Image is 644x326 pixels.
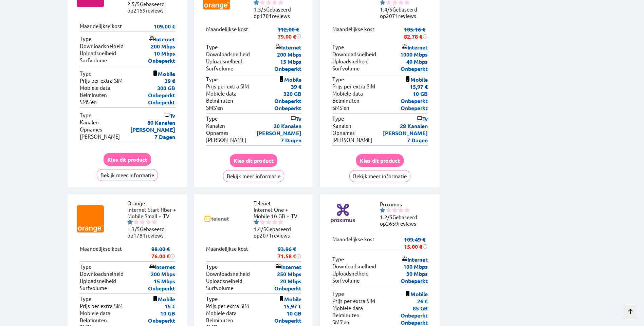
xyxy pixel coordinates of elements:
a: Kies dit product [230,157,277,164]
span: 1.3/5 [127,226,140,232]
p: Tv [291,115,301,122]
p: Type [80,296,91,303]
p: 39 € [291,83,301,90]
p: Belminuten [206,97,233,104]
img: icon of mobile [405,76,410,82]
img: information [170,253,175,259]
p: Downloadsnelheid [332,51,376,58]
p: Onbeperkt [401,277,428,284]
p: Prijs per extra SIM [206,303,249,310]
div: 82.78 € [404,33,428,40]
p: Kanalen [332,122,351,129]
p: Onbeperkt [148,57,175,64]
span: 1781 [133,232,146,239]
p: Surfvolume [80,285,107,292]
span: 2071 [260,232,272,239]
p: Mobile [279,76,301,83]
p: Tv [164,112,175,119]
p: 100 Mbps [403,263,428,270]
button: Kies dit product [230,154,277,167]
p: Uploadsnelheid [80,50,116,57]
p: 10 GB [160,310,175,317]
img: starnr3 [392,207,398,213]
img: starnr3 [266,219,271,225]
p: 320 GB [283,90,301,97]
p: 20 Mbps [280,278,301,285]
span: 1.4/5 [380,6,392,13]
span: 1.2/5 [380,214,392,220]
li: Gebaseerd op reviews [254,226,305,239]
s: 112.00 € [278,26,299,33]
div: 71.58 € [278,252,301,260]
img: starnr3 [140,219,145,225]
button: Bekijk meer informatie [223,170,284,182]
p: 300 GB [157,84,175,91]
p: Onbeperkt [274,104,301,111]
p: Onbeperkt [401,97,428,104]
p: Type [80,36,91,43]
p: Downloadsnelheid [206,51,250,58]
p: Mobiele data [332,90,363,97]
img: starnr5 [278,219,283,225]
img: icon of internet [149,36,155,41]
span: 2159 [133,7,146,14]
p: SMS'en [332,104,349,111]
span: 2071 [386,13,398,19]
p: Internet [149,263,175,270]
a: Kies dit product [356,157,404,164]
p: Tv [417,115,428,122]
p: Onbeperkt [401,312,428,319]
p: Type [80,263,91,270]
p: Type [332,256,344,263]
a: Bekijk meer informatie [223,173,284,179]
p: Maandelijkse kost [332,26,374,40]
p: 20 Kanalen [274,122,301,129]
img: icon of internet [149,264,155,269]
a: Bekijk meer informatie [349,173,410,179]
img: information [422,34,428,39]
p: Prijs per extra SIM [206,83,249,90]
img: icon of mobile [405,291,410,296]
img: Logo of Orange [77,205,104,232]
p: Internet [402,256,428,263]
p: [PERSON_NAME] [257,129,301,137]
p: 15,97 € [283,303,301,310]
p: Mobile [405,290,428,298]
img: information [296,34,301,39]
p: Mobile [279,296,301,303]
a: Bekijk meer informatie [97,172,158,178]
img: icon of mobile [279,296,284,301]
img: icon of internet [276,264,281,269]
img: information [296,253,301,259]
p: 7 Dagen [281,137,301,144]
p: [PERSON_NAME] [206,137,246,144]
p: Onbeperkt [274,317,301,324]
p: Uploadsnelheid [332,270,369,277]
p: Prijs per extra SIM [332,298,375,305]
p: Maandelijkse kost [80,23,122,30]
p: 15,97 € [410,83,428,90]
p: 26 € [417,298,428,305]
span: 1.3/5 [254,6,266,13]
li: Gebaseerd op reviews [380,214,431,227]
li: Gebaseerd op reviews [380,6,431,19]
p: Onbeperkt [401,65,428,72]
img: icon of mobile [152,70,158,76]
p: 10 GB [287,310,301,317]
button: Kies dit product [104,153,151,166]
p: 15 € [165,303,175,310]
p: Prijs per extra SIM [332,83,375,90]
s: 93.96 € [278,245,296,252]
p: Type [206,44,218,51]
p: Belminuten [206,317,233,324]
p: 200 Mbps [151,43,175,50]
li: Telenet [254,200,305,206]
p: SMS'en [80,99,97,106]
img: icon of mobile [152,296,158,301]
p: Type [80,70,91,77]
p: Internet [276,263,301,270]
button: Bekijk meer informatie [97,169,158,181]
span: 1781 [260,13,272,19]
img: starnr1 [380,207,385,213]
p: 7 Dagen [154,133,175,140]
